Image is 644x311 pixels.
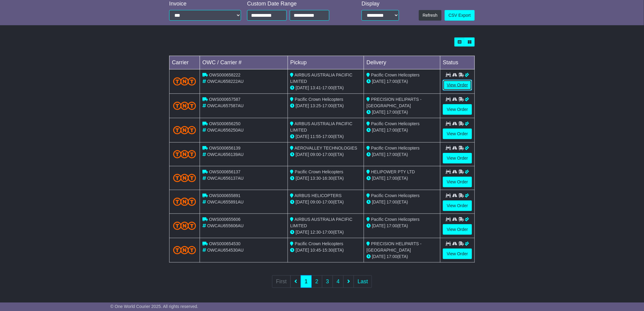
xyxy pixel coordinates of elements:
[372,152,385,157] span: [DATE]
[209,97,241,102] span: OWS000657587
[387,79,397,84] span: 17:00
[173,222,196,230] img: TNT_Domestic.png
[440,56,475,69] td: Status
[366,97,422,108] span: PRECISION HELIPARTS - [GEOGRAPHIC_DATA]
[173,198,196,206] img: TNT_Domestic.png
[301,275,312,288] a: 1
[364,56,440,69] td: Delivery
[209,169,241,174] span: OWS000656137
[295,146,357,150] span: AEROVALLEY TECHNOLOGIES
[366,241,422,253] span: PRECISION HELIPARTS - [GEOGRAPHIC_DATA]
[310,85,321,90] span: 13:41
[354,275,372,288] a: Last
[296,152,309,157] span: [DATE]
[290,72,352,84] span: AIRBUS AUSTRALIA PACIFIC LIMITED
[169,1,241,7] div: Invoice
[371,217,420,222] span: Pacific Crown Helicopters
[322,248,333,253] span: 15:30
[290,175,362,182] div: - (ETA)
[371,146,420,150] span: Pacific Crown Helicopters
[290,247,362,253] div: - (ETA)
[290,199,362,205] div: - (ETA)
[209,146,241,150] span: OWS000656139
[443,129,472,139] a: View Order
[209,72,241,77] span: OWS000658222
[200,56,288,69] td: OWC / Carrier #
[296,230,309,235] span: [DATE]
[290,85,362,91] div: - (ETA)
[209,217,241,222] span: OWS000655606
[310,200,321,204] span: 09:00
[247,1,345,7] div: Custom Date Range
[366,175,438,182] div: (ETA)
[322,103,333,108] span: 17:00
[310,152,321,157] span: 09:00
[290,133,362,140] div: - (ETA)
[207,128,244,133] span: OWCAU656250AU
[209,241,241,246] span: OWS000654530
[366,253,438,260] div: (ETA)
[387,176,397,181] span: 17:00
[173,246,196,254] img: TNT_Domestic.png
[322,275,333,288] a: 3
[296,103,309,108] span: [DATE]
[322,200,333,204] span: 17:00
[170,56,200,69] td: Carrier
[173,77,196,86] img: TNT_Domestic.png
[362,1,399,7] div: Display
[173,174,196,182] img: TNT_Domestic.png
[371,121,420,126] span: Pacific Crown Helicopters
[207,200,244,204] span: OWCAU655891AU
[372,110,385,115] span: [DATE]
[366,127,438,133] div: (ETA)
[209,121,241,126] span: OWS000656250
[371,72,420,77] span: Pacific Crown Helicopters
[419,10,442,21] button: Refresh
[295,169,344,174] span: Pacific Crown Helicopters
[366,109,438,115] div: (ETA)
[443,224,472,235] a: View Order
[290,103,362,109] div: - (ETA)
[387,152,397,157] span: 17:00
[311,275,322,288] a: 2
[387,254,397,259] span: 17:00
[372,128,385,133] span: [DATE]
[443,104,472,115] a: View Order
[445,10,475,21] a: CSV Export
[372,176,385,181] span: [DATE]
[372,223,385,228] span: [DATE]
[387,223,397,228] span: 17:00
[290,217,352,228] span: AIRBUS AUSTRALIA PACIFIC LIMITED
[296,85,309,90] span: [DATE]
[207,176,244,181] span: OWCAU656137AU
[296,176,309,181] span: [DATE]
[443,200,472,211] a: View Order
[371,169,415,174] span: HELIPOWER PTY LTD
[288,56,364,69] td: Pickup
[366,78,438,85] div: (ETA)
[290,151,362,158] div: - (ETA)
[372,254,385,259] span: [DATE]
[296,200,309,204] span: [DATE]
[110,304,198,309] span: © One World Courier 2025. All rights reserved.
[207,152,244,157] span: OWCAU656139AU
[387,128,397,133] span: 17:00
[310,230,321,235] span: 12:30
[209,193,241,198] span: OWS000655891
[173,126,196,134] img: TNT_Domestic.png
[372,79,385,84] span: [DATE]
[322,230,333,235] span: 17:00
[322,176,333,181] span: 16:30
[296,248,309,253] span: [DATE]
[322,85,333,90] span: 17:00
[387,200,397,204] span: 17:00
[322,134,333,139] span: 17:00
[310,176,321,181] span: 13:30
[290,229,362,235] div: - (ETA)
[366,199,438,205] div: (ETA)
[207,103,244,108] span: OWCAU657587AU
[387,110,397,115] span: 17:00
[443,153,472,164] a: View Order
[322,152,333,157] span: 17:00
[371,193,420,198] span: Pacific Crown Helicopters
